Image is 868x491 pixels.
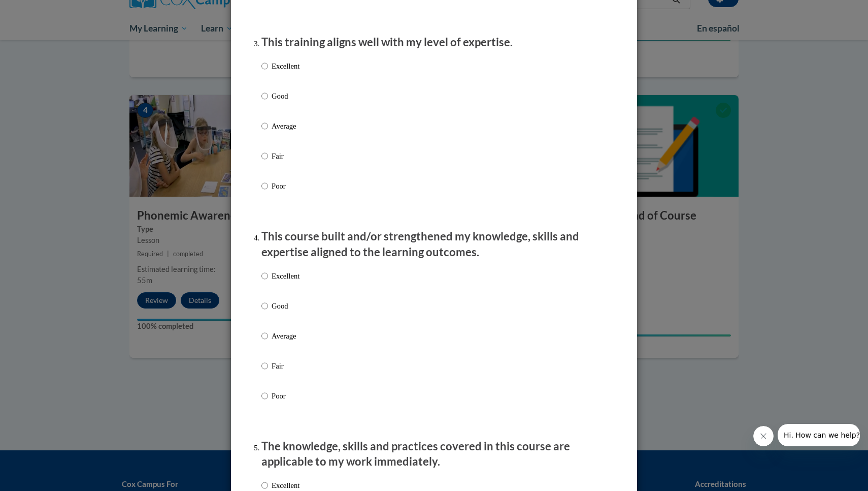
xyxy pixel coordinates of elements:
input: Poor [261,390,268,402]
p: Good [272,90,299,102]
p: Poor [272,180,299,192]
p: Excellent [272,480,299,491]
input: Excellent [261,480,268,491]
p: Fair [272,360,299,372]
input: Average [261,330,268,342]
input: Fair [261,150,268,162]
iframe: Message from company [778,424,860,446]
p: Average [272,120,299,132]
p: This course built and/or strengthened my knowledge, skills and expertise aligned to the learning ... [261,229,607,260]
input: Excellent [261,60,268,72]
p: Good [272,300,299,312]
p: Excellent [272,60,299,72]
input: Excellent [261,270,268,282]
input: Good [261,300,268,312]
input: Average [261,120,268,132]
p: The knowledge, skills and practices covered in this course are applicable to my work immediately. [261,439,607,470]
p: Excellent [272,270,299,282]
iframe: Close message [753,426,774,446]
p: Poor [272,390,299,402]
p: Fair [272,150,299,162]
input: Good [261,90,268,102]
p: This training aligns well with my level of expertise. [261,35,607,50]
p: Average [272,330,299,342]
input: Fair [261,360,268,372]
input: Poor [261,180,268,192]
